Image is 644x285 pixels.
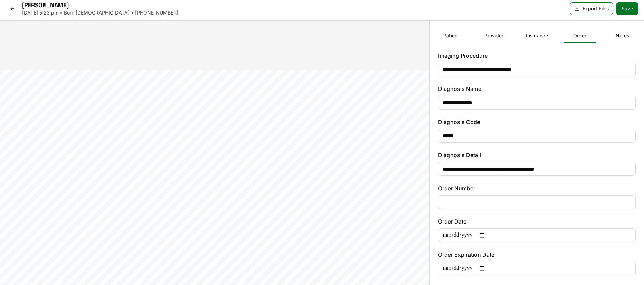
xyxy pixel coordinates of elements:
[478,29,510,43] button: Provider
[570,2,613,15] button: Export Files
[616,2,638,15] button: Save
[22,9,178,16] div: [DATE] 5:23 pm • Born [DEMOGRAPHIC_DATA] • [PHONE_NUMBER]
[88,94,289,101] span: [PERSON_NAME] (id #2103499 dob: [DEMOGRAPHIC_DATA])
[438,151,636,159] label: Diagnosis Detail
[438,85,636,93] label: Diagnosis Name
[607,29,638,43] button: Notes
[435,29,467,43] button: Patient
[438,118,636,126] label: Diagnosis Code
[438,217,636,226] label: Order Date
[521,29,553,43] button: Insurance
[22,1,178,9] h1: [PERSON_NAME]
[438,250,636,259] label: Order Expiration Date
[564,29,596,43] button: Order
[438,184,636,192] label: Order Number
[438,51,636,60] label: Imaging Procedure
